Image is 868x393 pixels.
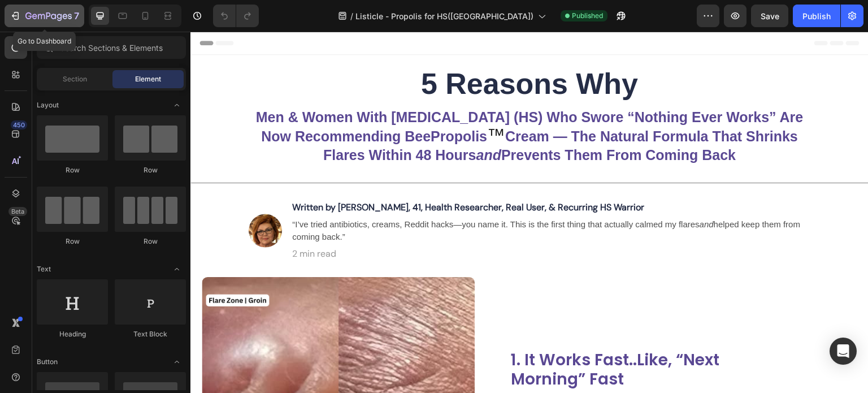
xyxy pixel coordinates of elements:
[5,5,84,27] button: 7
[37,36,186,59] input: Search Sections & Elements
[509,188,523,197] i: and
[572,11,603,21] span: Published
[37,264,51,274] span: Text
[297,93,315,114] span: ™
[115,165,186,175] div: Row
[319,318,574,358] h2: 1. It Works Fast..Like, “Next Morning” Fast
[231,36,448,68] strong: 5 Reasons Why
[168,96,186,114] span: Toggle open
[11,120,27,129] div: 450
[65,77,613,113] strong: Men & Women With [MEDICAL_DATA] (HS) Who Swore “Nothing Ever Works” Are Now Recommending BeePropolis
[285,115,310,131] strong: and
[37,329,108,339] div: Heading
[58,182,92,216] img: gempages_522390663921140755-9e4f195c-df13-4163-ae12-50c8c5374b36.png
[37,236,108,247] div: Row
[802,10,831,22] div: Publish
[355,10,533,22] span: Listicle - Propolis for HS([GEOGRAPHIC_DATA])
[37,357,58,367] span: Button
[168,260,186,278] span: Toggle open
[8,207,27,216] div: Beta
[133,97,607,131] strong: Cream — The Natural Formula That Shrinks Flares Within 48 Hours
[63,74,87,84] span: Section
[190,32,868,393] iframe: Design area
[74,9,79,23] p: 7
[102,217,619,228] p: 2 min read
[168,353,186,371] span: Toggle open
[830,338,857,365] div: Open Intercom Messenger
[37,165,108,175] div: Row
[102,170,454,182] strong: Written by [PERSON_NAME], 41, Health Researcher, Real User, & Recurring HS Warrior
[115,236,186,247] div: Row
[761,11,779,21] span: Save
[37,100,59,110] span: Layout
[102,187,619,212] p: “I’ve tried antibiotics, creams, Reddit hacks—you name it. This is the first thing that actually ...
[115,329,186,339] div: Text Block
[350,10,353,22] span: /
[793,5,840,27] button: Publish
[311,115,545,131] strong: Prevents Them From Coming Back
[213,5,259,27] div: Undo/Redo
[751,5,788,27] button: Save
[135,74,161,84] span: Element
